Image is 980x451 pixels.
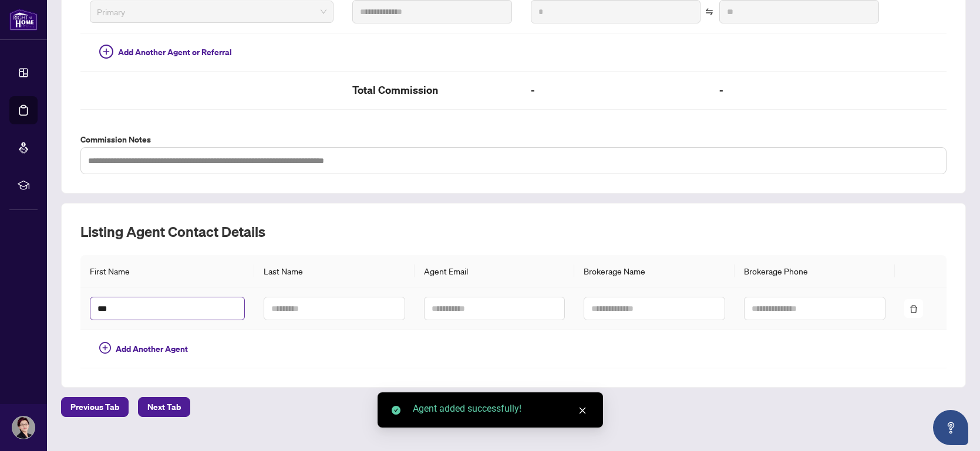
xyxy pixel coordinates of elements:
th: Brokerage Phone [735,255,895,287]
div: Agent added successfully! [413,402,589,416]
button: Previous Tab [61,397,129,417]
span: Previous Tab [70,398,119,416]
span: check-circle [392,406,400,415]
span: Add Another Agent or Referral [118,46,232,59]
th: First Name [80,255,254,287]
h2: - [531,81,700,100]
h2: Listing Agent Contact Details [80,222,947,241]
img: Profile Icon [12,416,35,439]
span: plus-circle [99,45,113,59]
th: Agent Email [415,255,575,287]
th: Brokerage Name [574,255,735,287]
button: Add Another Agent [90,340,197,358]
a: Close [576,404,589,417]
button: Next Tab [138,397,190,417]
span: plus-circle [99,342,111,354]
h2: Total Commission [352,81,513,100]
img: logo [9,9,38,30]
span: swap [705,8,713,16]
button: Open asap [933,410,968,445]
label: Commission Notes [80,133,947,146]
th: Last Name [254,255,415,287]
h2: - [719,81,880,100]
span: Add Another Agent [116,343,188,355]
button: Add Another Agent or Referral [90,43,241,62]
span: Next Tab [147,398,181,416]
span: close [578,406,587,415]
span: Primary [97,3,326,21]
span: delete [910,305,918,313]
